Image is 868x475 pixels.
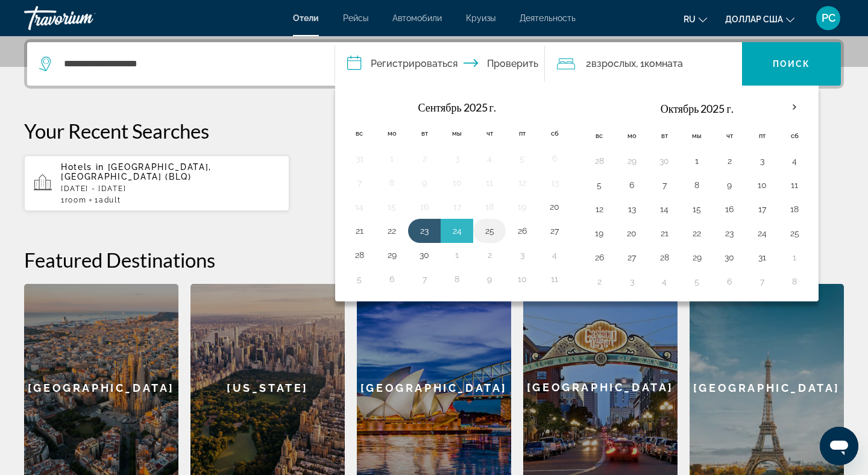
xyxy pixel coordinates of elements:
button: День 21 [655,225,674,242]
p: Your Recent Searches [24,119,844,143]
a: Травориум [24,2,145,34]
button: День 11 [785,177,804,193]
span: 1 [61,196,86,204]
button: День 8 [785,273,804,290]
button: День 19 [590,225,609,242]
button: День 14 [350,198,369,215]
font: доллар США [725,14,783,24]
button: День 30 [415,247,434,263]
font: комната [644,58,683,69]
button: День 23 [720,225,739,242]
button: День 16 [415,198,434,215]
button: День 8 [447,271,467,288]
button: День 14 [655,201,674,218]
button: День 28 [590,153,609,169]
button: День 4 [655,273,674,290]
font: , 1 [636,58,644,69]
a: Деятельность [520,13,576,23]
button: День 2 [720,153,739,169]
button: День 9 [720,177,739,193]
button: День 29 [622,153,641,169]
button: День 20 [622,225,641,242]
button: Путешественники: 2 взрослых, 0 детей [545,42,743,86]
button: День 13 [622,201,641,218]
button: Hotels in [GEOGRAPHIC_DATA], [GEOGRAPHIC_DATA] (BLQ)[DATE] - [DATE]1Room1Adult [24,155,289,212]
button: Поиск [742,42,841,86]
button: День 11 [545,271,564,288]
button: В следующем месяце [778,93,811,121]
button: День 26 [512,222,532,239]
button: День 7 [655,177,674,193]
font: взрослых [591,58,636,69]
button: День 12 [590,201,609,218]
h2: Featured Destinations [24,248,844,272]
button: День 7 [350,174,369,191]
font: Отели [293,13,319,23]
button: День 13 [545,174,564,191]
button: День 9 [480,271,499,288]
button: День 26 [590,249,609,266]
button: День 17 [752,201,772,218]
font: 2 [586,58,591,69]
button: День 1 [785,249,804,266]
font: Сентябрь 2025 г. [418,101,496,114]
button: День 5 [350,271,369,288]
button: День 3 [752,153,772,169]
font: ru [684,14,696,24]
button: День 4 [480,150,499,167]
button: День 3 [512,247,532,263]
button: День 1 [447,247,467,263]
button: День 6 [622,177,641,193]
button: Даты заезда и выезда [335,42,545,86]
button: День 23 [415,222,434,239]
button: День 2 [480,247,499,263]
button: День 3 [447,150,467,167]
a: Рейсы [343,13,368,23]
button: День 29 [687,249,706,266]
p: [DATE] - [DATE] [61,184,280,193]
span: Adult [99,196,121,204]
button: День 9 [415,174,434,191]
button: День 15 [382,198,401,215]
button: День 15 [687,201,706,218]
button: День 1 [687,153,706,169]
button: День 19 [512,198,532,215]
button: День 18 [785,201,804,218]
a: Круизы [466,13,495,23]
button: Изменить валюту [725,10,794,28]
button: День 11 [480,174,499,191]
span: 1 [95,196,121,204]
button: День 21 [350,222,369,239]
button: День 3 [622,273,641,290]
iframe: Кнопка запуска окна обмена сообщениями [820,427,858,465]
button: День 18 [480,198,499,215]
button: День 5 [512,150,532,167]
button: День 2 [590,273,609,290]
button: День 20 [545,198,564,215]
button: День 6 [545,150,564,167]
button: День 24 [752,225,772,242]
button: День 10 [447,174,467,191]
span: Room [65,196,87,204]
button: День 4 [545,247,564,263]
a: Автомобили [392,13,442,23]
button: День 8 [382,174,401,191]
button: День 6 [720,273,739,290]
button: День 22 [382,222,401,239]
button: День 17 [447,198,467,215]
button: День 6 [382,271,401,288]
button: День 24 [447,222,467,239]
button: День 16 [720,201,739,218]
button: День 30 [655,153,674,169]
button: День 29 [382,247,401,263]
span: [GEOGRAPHIC_DATA], [GEOGRAPHIC_DATA] (BLQ) [61,162,212,181]
button: День 22 [687,225,706,242]
button: Изменить язык [684,10,707,28]
button: День 5 [590,177,609,193]
button: День 27 [545,222,564,239]
button: День 7 [415,271,434,288]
